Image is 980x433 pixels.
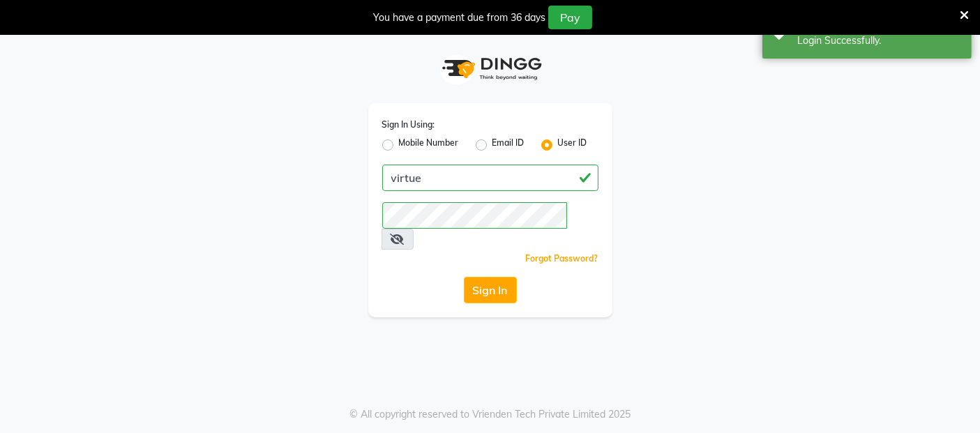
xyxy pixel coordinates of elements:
[435,48,546,89] img: logo1.svg
[382,119,435,131] label: Sign In Using:
[399,137,459,153] label: Mobile Number
[548,6,592,29] button: Pay
[382,202,568,229] input: Username
[492,137,525,153] label: Email ID
[464,277,517,303] button: Sign In
[373,10,545,25] div: You have a payment due from 36 days
[797,33,961,48] div: Login Successfully.
[382,165,598,191] input: Username
[526,253,598,264] a: Forgot Password?
[558,137,587,153] label: User ID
